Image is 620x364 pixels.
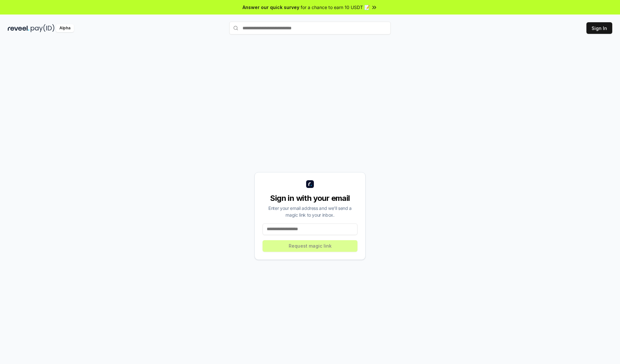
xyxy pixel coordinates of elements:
span: for a chance to earn 10 USDT 📝 [301,4,370,11]
button: Sign In [586,22,612,34]
div: Enter your email address and we’ll send a magic link to your inbox. [263,205,357,218]
div: Sign in with your email [263,193,357,203]
img: logo_small [306,180,314,188]
div: Alpha [56,24,74,32]
span: Answer our quick survey [243,4,299,11]
img: pay_id [31,24,55,32]
img: reveel_dark [8,24,29,32]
